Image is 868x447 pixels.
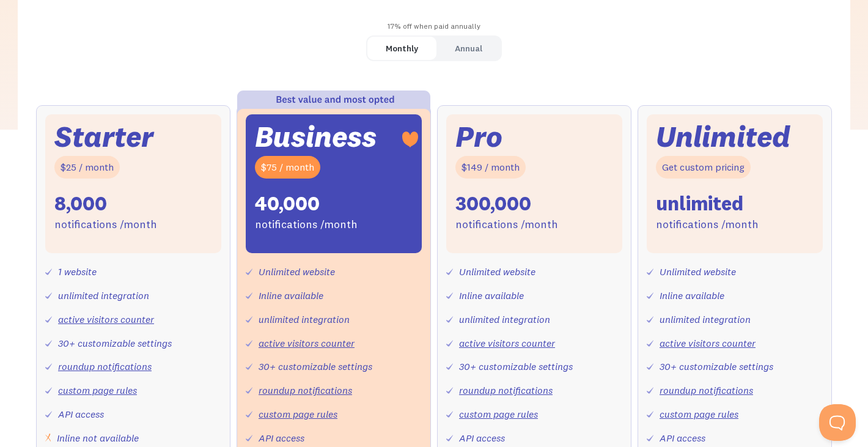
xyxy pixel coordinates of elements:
div: Inline available [459,287,524,305]
div: API access [259,429,304,447]
div: API access [58,405,104,423]
div: unlimited integration [259,311,350,328]
div: $149 / month [455,156,526,179]
div: notifications /month [656,216,759,234]
div: unlimited integration [660,311,751,328]
div: 30+ customizable settings [459,358,573,375]
div: 30+ customizable settings [660,358,773,375]
div: Get custom pricing [656,156,751,179]
a: active visitors counter [58,313,154,325]
div: unlimited integration [459,311,550,328]
a: roundup notifications [660,384,753,396]
div: Monthly [386,40,418,57]
a: active visitors counter [459,337,555,349]
div: 40,000 [255,191,320,216]
a: roundup notifications [259,384,352,396]
div: 30+ customizable settings [58,334,172,352]
div: notifications /month [455,216,558,234]
div: unlimited [656,191,743,216]
div: unlimited integration [58,287,149,305]
div: API access [660,429,705,447]
a: custom page rules [259,408,337,420]
div: Inline available [259,287,323,305]
div: Annual [455,40,482,57]
div: API access [459,429,505,447]
a: custom page rules [58,384,137,396]
div: 17% off when paid annually [18,18,850,35]
div: $75 / month [255,156,320,179]
div: notifications /month [255,216,358,234]
div: notifications /month [54,216,157,234]
div: Unlimited [656,124,790,150]
div: Inline available [660,287,724,305]
a: active visitors counter [259,337,355,349]
a: custom page rules [660,408,738,420]
a: custom page rules [459,408,538,420]
div: 300,000 [455,191,531,216]
div: Pro [455,124,502,150]
div: Unlimited website [459,263,535,281]
div: Starter [54,124,153,150]
div: Inline not available [57,429,139,447]
div: $25 / month [54,156,120,179]
div: 30+ customizable settings [259,358,372,375]
a: active visitors counter [660,337,756,349]
a: roundup notifications [58,360,152,372]
iframe: Toggle Customer Support [819,404,856,441]
div: 8,000 [54,191,107,216]
div: Business [255,124,377,150]
div: 1 website [58,263,97,281]
div: Unlimited website [660,263,736,281]
a: roundup notifications [459,384,553,396]
div: Unlimited website [259,263,335,281]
